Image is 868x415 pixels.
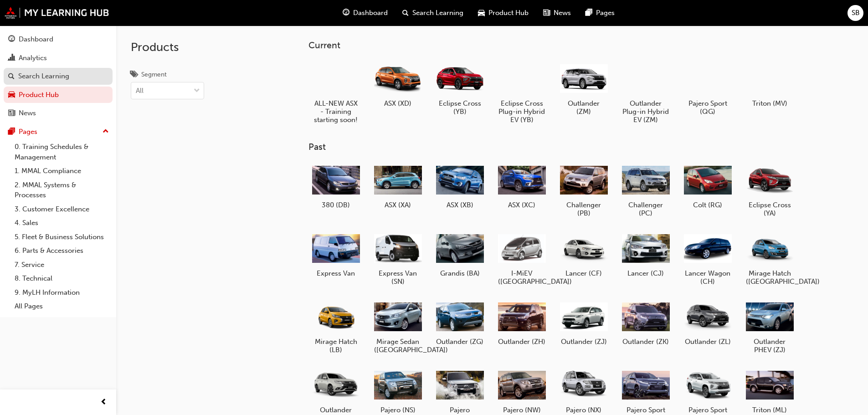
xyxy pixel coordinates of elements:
[560,338,608,346] h5: Outlander (ZJ)
[436,201,484,209] h5: ASX (XB)
[8,109,15,118] span: news-icon
[432,297,487,349] a: Outlander (ZG)
[412,8,463,18] span: Search Learning
[19,127,37,137] div: Pages
[308,58,363,127] a: ALL-NEW ASX - Training starting soon!
[478,7,485,19] span: car-icon
[432,160,487,213] a: ASX (XB)
[11,244,113,258] a: 6. Parts & Accessories
[554,8,571,18] span: News
[556,58,611,119] a: Outlander (ZM)
[402,7,409,19] span: search-icon
[308,160,363,213] a: 380 (DB)
[494,160,549,213] a: ASX (XC)
[586,7,592,19] span: pages-icon
[11,140,113,164] a: 0. Training Schedules & Management
[353,8,388,18] span: Dashboard
[471,4,536,22] a: car-iconProduct Hub
[432,228,487,281] a: Grandis (BA)
[494,297,549,349] a: Outlander (ZH)
[488,8,529,18] span: Product Hub
[141,70,167,79] div: Segment
[131,71,138,79] span: tags-icon
[8,91,15,99] span: car-icon
[370,160,425,213] a: ASX (XA)
[374,406,422,414] h5: Pajero (NS)
[556,297,611,349] a: Outlander (ZJ)
[852,8,860,18] span: SB
[11,272,113,286] a: 8. Technical
[18,71,69,82] div: Search Learning
[19,108,36,118] div: News
[560,406,608,414] h5: Pajero (NX)
[680,160,735,213] a: Colt (RG)
[131,40,204,55] h2: Products
[4,123,113,140] button: Pages
[370,297,425,358] a: Mirage Sedan ([GEOGRAPHIC_DATA])
[622,99,670,124] h5: Outlander Plug-in Hybrid EV (ZM)
[11,299,113,313] a: All Pages
[556,228,611,281] a: Lancer (CF)
[494,228,549,289] a: I-MiEV ([GEOGRAPHIC_DATA])
[742,160,797,221] a: Eclipse Cross (YA)
[684,99,732,116] h5: Pajero Sport (QG)
[746,269,794,286] h5: Mirage Hatch ([GEOGRAPHIC_DATA])
[335,4,395,22] a: guage-iconDashboard
[11,258,113,272] a: 7. Service
[4,50,113,67] a: Analytics
[11,230,113,244] a: 5. Fleet & Business Solutions
[374,201,422,209] h5: ASX (XA)
[4,29,113,123] button: DashboardAnalyticsSearch LearningProduct HubNews
[498,269,546,286] h5: I-MiEV ([GEOGRAPHIC_DATA])
[312,338,360,354] h5: Mirage Hatch (LB)
[618,297,673,349] a: Outlander (ZK)
[498,406,546,414] h5: Pajero (NW)
[312,99,360,124] h5: ALL-NEW ASX - Training starting soon!
[556,160,611,221] a: Challenger (PB)
[622,338,670,346] h5: Outlander (ZK)
[680,297,735,349] a: Outlander (ZL)
[8,36,15,44] span: guage-icon
[19,53,47,63] div: Analytics
[618,228,673,281] a: Lancer (CJ)
[194,85,200,97] span: down-icon
[684,338,732,346] h5: Outlander (ZL)
[8,72,15,81] span: search-icon
[11,286,113,300] a: 9. MyLH Information
[622,201,670,217] h5: Challenger (PC)
[680,58,735,119] a: Pajero Sport (QG)
[543,7,550,19] span: news-icon
[4,105,113,122] a: News
[11,216,113,230] a: 4. Sales
[746,338,794,354] h5: Outlander PHEV (ZJ)
[374,269,422,286] h5: Express Van (SN)
[498,201,546,209] h5: ASX (XC)
[5,7,109,19] img: mmal
[11,164,113,178] a: 1. MMAL Compliance
[436,269,484,277] h5: Grandis (BA)
[742,58,797,111] a: Triton (MV)
[622,269,670,277] h5: Lancer (CJ)
[742,228,797,289] a: Mirage Hatch ([GEOGRAPHIC_DATA])
[4,68,113,85] a: Search Learning
[746,99,794,108] h5: Triton (MV)
[8,54,15,62] span: chart-icon
[312,269,360,277] h5: Express Van
[494,58,549,127] a: Eclipse Cross Plug-in Hybrid EV (YB)
[560,99,608,116] h5: Outlander (ZM)
[684,269,732,286] h5: Lancer Wagon (CH)
[308,142,826,152] h3: Past
[8,128,15,136] span: pages-icon
[847,5,863,21] button: SB
[312,201,360,209] h5: 380 (DB)
[11,178,113,202] a: 2. MMAL Systems & Processes
[370,58,425,111] a: ASX (XD)
[343,7,349,19] span: guage-icon
[308,228,363,281] a: Express Van
[684,201,732,209] h5: Colt (RG)
[560,201,608,217] h5: Challenger (PB)
[11,202,113,216] a: 3. Customer Excellence
[374,338,422,354] h5: Mirage Sedan ([GEOGRAPHIC_DATA])
[746,201,794,217] h5: Eclipse Cross (YA)
[618,58,673,127] a: Outlander Plug-in Hybrid EV (ZM)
